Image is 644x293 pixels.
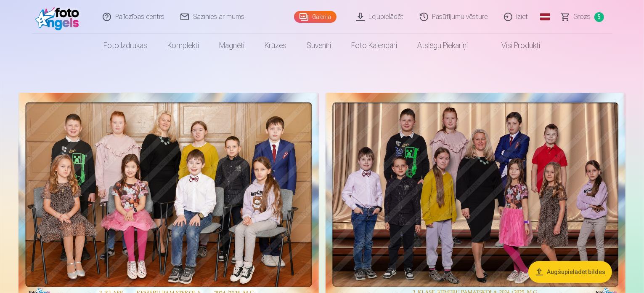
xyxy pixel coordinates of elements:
a: Komplekti [158,34,209,57]
button: Augšupielādēt bildes [528,261,612,283]
a: Suvenīri [297,34,342,57]
a: Foto kalendāri [342,34,408,57]
a: Visi produkti [478,34,551,57]
a: Foto izdrukas [94,34,158,57]
a: Krūzes [255,34,297,57]
a: Atslēgu piekariņi [408,34,478,57]
span: 5 [594,12,604,22]
span: Grozs [574,12,591,22]
img: /fa1 [35,3,84,30]
a: Galerija [294,11,337,23]
a: Magnēti [209,34,255,57]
